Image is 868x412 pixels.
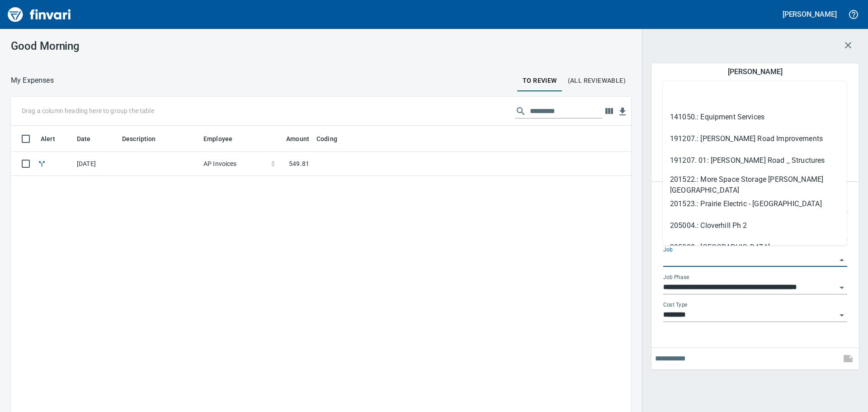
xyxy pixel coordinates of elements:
[568,75,626,86] span: (All Reviewable)
[203,133,232,144] span: Employee
[11,40,203,52] h3: Good Morning
[663,106,847,128] li: 141050.: Equipment Services
[837,34,859,56] button: Close transaction
[200,152,268,176] td: AP Invoices
[122,133,156,144] span: Description
[77,133,103,144] span: Date
[835,309,848,322] button: Open
[663,275,689,280] label: Job Phase
[728,67,782,76] h5: [PERSON_NAME]
[663,171,847,193] li: 201522.: More Space Storage [PERSON_NAME][GEOGRAPHIC_DATA]
[783,9,837,19] h5: [PERSON_NAME]
[41,133,55,144] span: Alert
[11,75,54,86] nav: breadcrumb
[663,150,847,171] li: 191207. 01: [PERSON_NAME] Road _ Structures
[663,237,847,258] li: 205008.: [GEOGRAPHIC_DATA]
[203,133,244,144] span: Employee
[837,348,859,369] span: This records your note into the expense. If you would like to send a message to an employee inste...
[271,159,275,168] span: $
[663,247,673,252] label: Job
[274,133,309,144] span: Amount
[602,104,616,118] button: Choose columns to display
[780,7,839,21] button: [PERSON_NAME]
[73,152,118,176] td: [DATE]
[286,133,309,144] span: Amount
[835,254,848,266] button: Close
[122,133,168,144] span: Description
[316,133,349,144] span: Coding
[289,159,309,168] span: 549.81
[11,75,54,86] p: My Expenses
[22,106,154,115] p: Drag a column heading here to group the table
[523,75,557,86] span: To Review
[663,215,847,237] li: 205004.: Cloverhill Ph 2
[77,133,91,144] span: Date
[663,193,847,215] li: 201523.: Prairie Electric - [GEOGRAPHIC_DATA]
[316,133,337,144] span: Coding
[5,4,73,25] img: Finvari
[663,128,847,150] li: 191207.: [PERSON_NAME] Road Improvements
[41,133,67,144] span: Alert
[663,302,688,308] label: Cost Type
[835,281,848,294] button: Open
[37,161,47,166] span: Split transaction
